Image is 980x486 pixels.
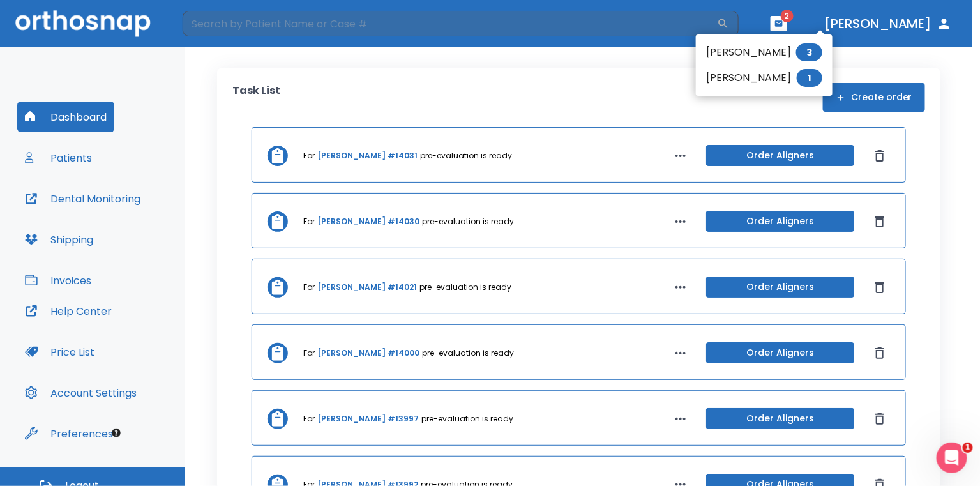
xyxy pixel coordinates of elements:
li: [PERSON_NAME] [696,65,833,91]
span: 1 [963,443,973,453]
span: 3 [796,43,822,61]
iframe: Intercom live chat [937,443,967,473]
li: [PERSON_NAME] [696,40,833,65]
span: 1 [797,69,822,87]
